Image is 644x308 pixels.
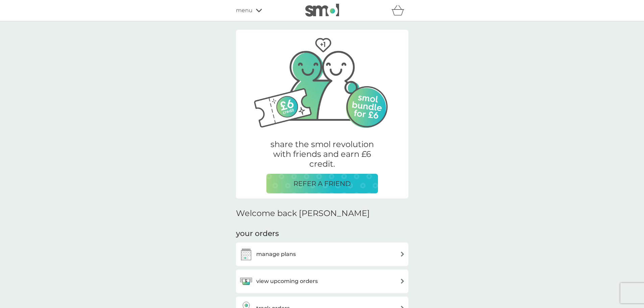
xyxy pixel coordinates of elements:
h2: Welcome back [PERSON_NAME] [236,209,370,218]
img: smol [305,4,339,17]
h3: manage plans [256,250,296,259]
button: REFER A FRIEND [266,174,378,193]
p: share the smol revolution with friends and earn £6 credit. [266,140,378,169]
p: REFER A FRIEND [293,178,351,189]
a: Two friends, one with their arm around the other.share the smol revolution with friends and earn ... [236,31,408,198]
img: arrow right [400,279,405,284]
div: basket [391,4,408,17]
h3: your orders [236,229,279,239]
span: menu [236,6,253,15]
img: Two friends, one with their arm around the other. [246,30,398,131]
img: arrow right [400,252,405,257]
h3: view upcoming orders [256,277,318,286]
